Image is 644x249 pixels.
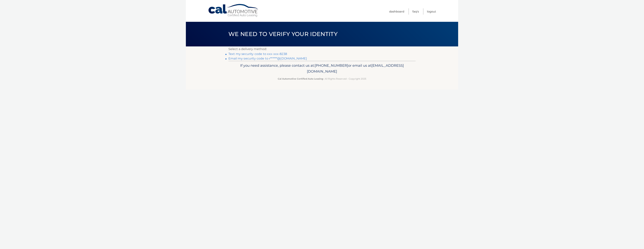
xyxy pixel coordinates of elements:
p: - All Rights Reserved - Copyright 2025 [231,77,413,81]
span: [PHONE_NUMBER] [315,63,348,68]
a: Cal Automotive [208,4,259,17]
strong: Cal Automotive Certified Auto Leasing [278,77,323,80]
a: FAQ's [412,8,419,15]
p: If you need assistance, please contact us at: or email us at [231,63,413,75]
a: Email my security code to r******@[DOMAIN_NAME] [228,57,307,60]
a: Dashboard [389,8,404,15]
a: Logout [427,8,436,15]
span: We need to verify your identity [228,31,338,38]
p: Select a delivery method: [228,46,416,52]
a: Text my security code to xxx-xxx-8238 [228,52,287,56]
